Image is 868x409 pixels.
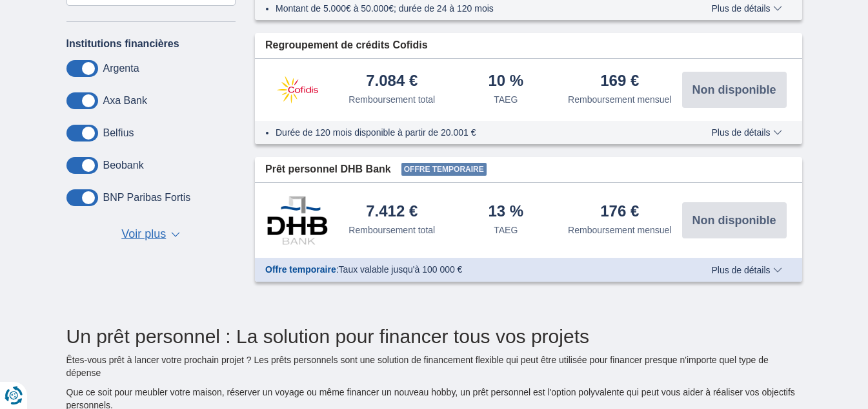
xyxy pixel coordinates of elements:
[568,224,671,236] div: Remboursement mensuel
[488,204,523,221] div: 13 %
[711,4,782,13] span: Plus de détails
[701,265,791,275] button: Plus de détails
[255,263,684,276] div: :
[265,162,391,177] span: Prêt personnel DHB Bank
[682,72,787,108] button: Non disponible
[701,127,791,138] button: Plus de détails
[568,93,671,106] div: Remboursement mensuel
[66,326,802,347] h2: Un prêt personnel : La solution pour financer tous vos projets
[348,224,435,236] div: Remboursement total
[103,127,134,139] label: Belfius
[103,192,191,204] label: BNP Paribas Fortis
[339,264,463,275] span: Taux valable jusqu'à 100 000 €
[66,353,802,379] p: Êtes-vous prêt à lancer votre prochain projet ? Les prêts personnels sont une solution de finance...
[66,38,179,50] label: Institutions financières
[103,95,147,107] label: Axa Bank
[711,266,782,275] span: Plus de détails
[682,202,787,238] button: Non disponible
[117,225,184,244] button: Voir plus ▼
[366,73,418,90] div: 7.084 €
[265,74,330,106] img: pret personnel Cofidis
[600,204,639,221] div: 176 €
[265,264,336,275] span: Offre temporaire
[348,93,435,106] div: Remboursement total
[494,93,518,106] div: TAEG
[103,63,139,74] label: Argenta
[401,163,487,176] span: Offre temporaire
[103,160,144,171] label: Beobank
[366,204,418,221] div: 7.412 €
[600,73,639,90] div: 169 €
[692,215,776,226] span: Non disponible
[265,196,330,245] img: pret personnel DHB Bank
[121,226,166,243] span: Voir plus
[276,126,674,139] li: Durée de 120 mois disponible à partir de 20.001 €
[494,224,518,236] div: TAEG
[488,73,523,90] div: 10 %
[692,84,776,96] span: Non disponible
[265,38,428,53] span: Regroupement de crédits Cofidis
[171,232,180,237] span: ▼
[276,2,674,15] li: Montant de 5.000€ à 50.000€; durée de 24 à 120 mois
[711,128,782,137] span: Plus de détails
[701,3,791,14] button: Plus de détails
